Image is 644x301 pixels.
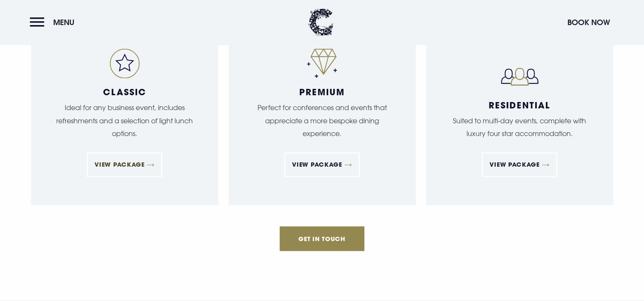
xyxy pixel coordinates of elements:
img: Clandeboye Lodge [308,9,334,36]
a: View Package [87,152,162,177]
button: Book Now [563,13,614,31]
span: Menu [53,17,74,27]
h3: Classic [48,87,201,97]
a: View Package [482,152,557,177]
p: Suited to multi-day events, complete with luxury four star accommodation. [443,114,596,140]
a: Get in touch [280,226,364,251]
h3: Residential [443,100,596,110]
p: Ideal for any business event, includes refreshments and a selection of light lunch options. [48,101,201,140]
button: Menu [30,13,79,31]
h3: Premium [246,87,399,97]
p: Perfect for conferences and events that appreciate a more bespoke dining experience. [246,101,399,140]
a: View Package [284,152,359,177]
